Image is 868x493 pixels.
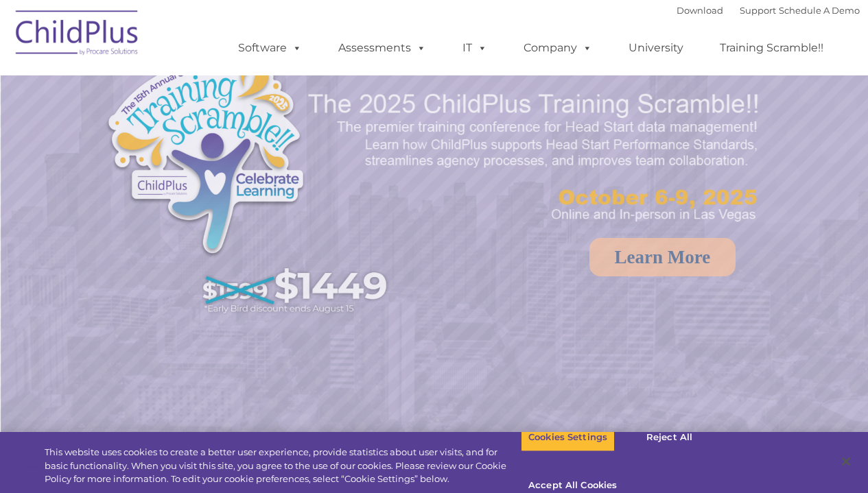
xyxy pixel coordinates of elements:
a: Learn More [589,238,736,276]
a: IT [449,34,501,62]
a: Company [510,34,606,62]
a: Assessments [325,34,440,62]
div: This website uses cookies to create a better user experience, provide statistics about user visit... [45,446,521,486]
a: Schedule A Demo [779,5,860,16]
button: Cookies Settings [521,423,615,452]
a: Training Scramble!! [706,34,837,62]
button: Close [831,446,861,477]
a: Download [677,5,723,16]
button: Reject All [626,423,712,452]
a: Software [224,34,316,62]
img: ChildPlus by Procare Solutions [9,1,146,69]
a: University [615,34,697,62]
font: | [677,5,860,16]
a: Support [740,5,776,16]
